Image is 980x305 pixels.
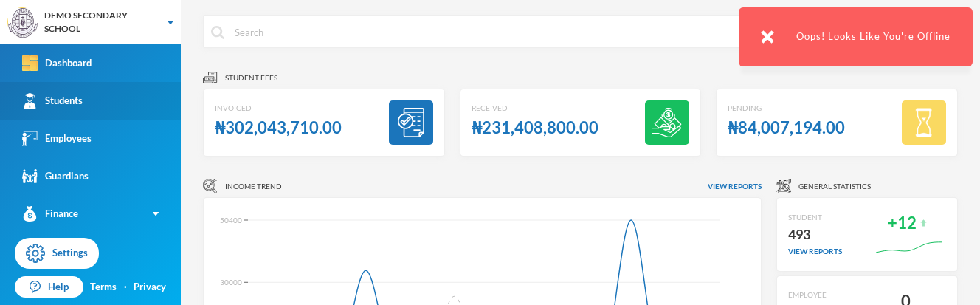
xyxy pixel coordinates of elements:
[708,181,762,192] span: View reports
[888,209,917,238] div: +12
[124,280,127,295] div: ·
[15,276,83,298] a: Help
[44,9,153,35] div: DEMO SECONDARY SCHOOL
[215,103,342,114] div: Invoiced
[22,55,92,71] div: Dashboard
[716,89,958,157] a: Pending₦84,007,194.00
[788,289,842,301] div: EMPLOYEE
[225,72,277,83] span: Student fees
[22,131,92,146] div: Employees
[472,114,598,143] div: ₦231,408,800.00
[215,114,342,143] div: ₦302,043,710.00
[90,280,117,295] a: Terms
[220,278,242,287] tspan: 30000
[211,26,224,39] img: search
[739,7,973,66] div: Oops! Looks Like You're Offline
[22,168,89,184] div: Guardians
[22,206,78,222] div: Finance
[233,16,739,49] input: Search
[203,89,445,157] a: Invoiced₦302,043,710.00
[134,280,166,295] a: Privacy
[788,223,842,247] div: 493
[728,114,845,143] div: ₦84,007,194.00
[798,181,871,192] span: General Statistics
[225,181,282,192] span: Income Trend
[788,212,842,223] div: STUDENT
[472,103,598,114] div: Received
[788,246,842,257] div: view reports
[728,103,845,114] div: Pending
[220,216,242,225] tspan: 50400
[8,8,38,38] img: logo
[15,238,99,269] a: Settings
[22,93,83,109] div: Students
